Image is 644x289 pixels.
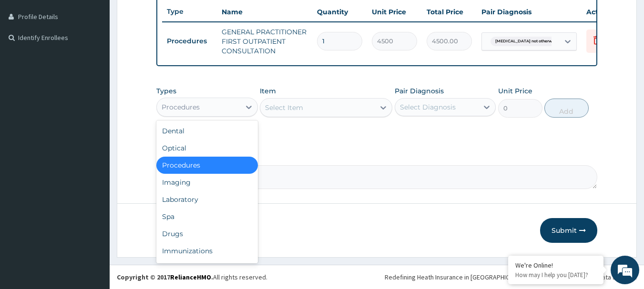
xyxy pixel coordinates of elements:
[540,218,597,243] button: Submit
[385,272,637,282] div: Redefining Heath Insurance in [GEOGRAPHIC_DATA] using Telemedicine and Data Science!
[162,32,217,50] td: Procedures
[156,152,598,160] label: Comment
[156,122,258,140] div: Dental
[156,174,258,191] div: Imaging
[156,208,258,225] div: Spa
[110,265,644,289] footer: All rights reserved.
[156,225,258,242] div: Drugs
[515,261,596,269] div: We're Online!
[477,2,582,21] th: Pair Diagnosis
[544,99,589,118] button: Add
[260,86,276,96] label: Item
[117,273,213,281] strong: Copyright © 2017 .
[170,273,211,281] a: RelianceHMO
[55,85,132,181] span: We're online!
[18,48,39,71] img: d_794563401_company_1708531726252_794563401
[156,5,179,28] div: Minimize live chat window
[156,191,258,208] div: Laboratory
[312,2,367,21] th: Quantity
[162,102,200,112] div: Procedures
[400,102,456,112] div: Select Diagnosis
[50,53,160,66] div: Chat with us now
[367,2,422,21] th: Unit Price
[5,190,182,223] textarea: Type your message and hit 'Enter'
[156,140,258,157] div: Optical
[498,86,532,96] label: Unit Price
[156,87,176,95] label: Types
[217,2,312,21] th: Name
[582,2,629,21] th: Actions
[217,22,312,60] td: GENERAL PRACTITIONER FIRST OUTPATIENT CONSULTATION
[156,259,258,277] div: Others
[491,37,578,46] span: [MEDICAL_DATA] not otherwise specifi...
[515,271,596,279] p: How may I help you today?
[156,157,258,174] div: Procedures
[395,86,444,96] label: Pair Diagnosis
[162,3,217,20] th: Type
[422,2,477,21] th: Total Price
[156,242,258,259] div: Immunizations
[265,103,303,112] div: Select Item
